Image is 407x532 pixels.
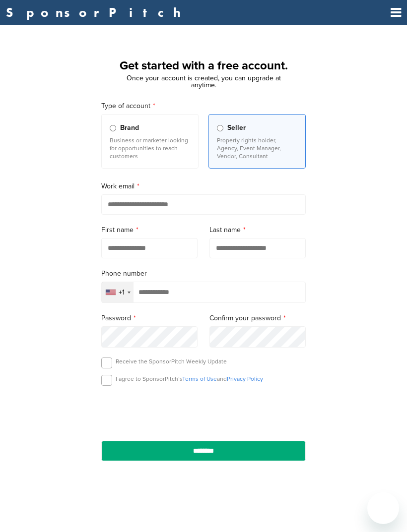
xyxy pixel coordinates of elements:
a: SponsorPitch [6,6,187,19]
input: Brand Business or marketer looking for opportunities to reach customers [110,125,116,131]
input: Seller Property rights holder, Agency, Event Manager, Vendor, Consultant [217,125,223,131]
label: Confirm your password [209,313,306,324]
div: +1 [119,289,125,296]
label: Password [101,313,198,324]
p: Business or marketer looking for opportunities to reach customers [110,136,190,160]
div: Selected country [102,282,134,302]
label: Last name [209,225,306,236]
p: Property rights holder, Agency, Event Manager, Vendor, Consultant [217,136,297,160]
h1: Get started with a free account. [89,57,318,75]
iframe: Button to launch messaging window [367,492,399,524]
label: Type of account [101,101,306,112]
a: Terms of Use [182,375,217,382]
p: I agree to SponsorPitch’s and [116,375,263,383]
label: Work email [101,181,306,192]
label: First name [101,225,198,236]
span: Brand [120,122,139,133]
span: Seller [227,122,246,133]
span: Once your account is created, you can upgrade at anytime. [127,74,281,89]
a: Privacy Policy [227,375,263,382]
label: Phone number [101,268,306,279]
iframe: reCAPTCHA [147,397,260,426]
p: Receive the SponsorPitch Weekly Update [116,357,227,365]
